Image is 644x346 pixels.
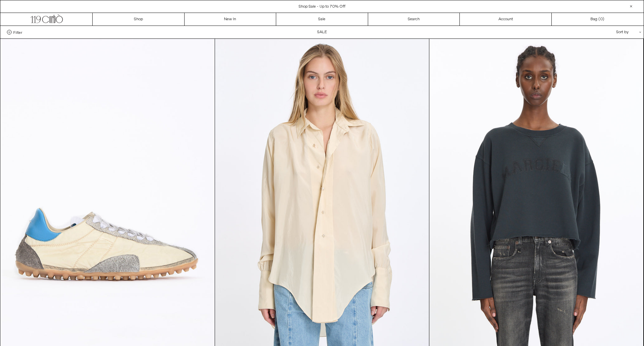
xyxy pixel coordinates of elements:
a: Shop [93,13,185,26]
a: Bag () [552,13,644,26]
span: 0 [600,17,603,22]
a: Sale [276,13,368,26]
a: Search [368,13,460,26]
a: New In [185,13,277,26]
span: Filter [13,30,22,35]
a: Shop Sale - Up to 70% Off [299,4,345,9]
div: Sort by [578,26,637,38]
a: Account [460,13,552,26]
span: ) [600,16,604,22]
